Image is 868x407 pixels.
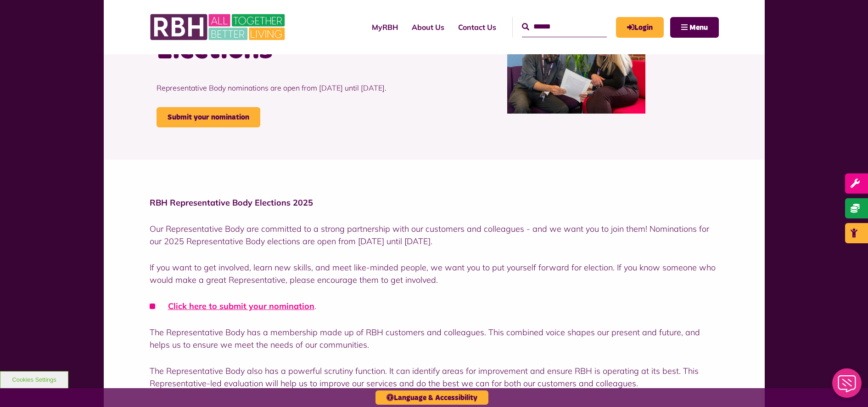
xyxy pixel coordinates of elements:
[150,326,719,351] p: The Representative Body has a membership made up of RBH customers and colleagues. This combined v...
[522,17,607,37] input: Search
[150,261,719,286] p: If you want to get involved, learn new skills, and meet like-minded people, we want you to put yo...
[507,22,645,114] img: P10 Plan
[405,15,451,40] a: About Us
[150,300,719,312] li: .
[616,17,664,38] a: MyRBH
[365,15,405,40] a: MyRBH
[670,17,719,38] button: Navigation
[150,197,313,208] strong: RBH Representative Body Elections 2025
[150,365,719,390] p: The Representative Body also has a powerful scrutiny function. It can identify areas for improvem...
[689,24,708,31] span: Menu
[168,301,314,311] a: Click here to submit your nomination
[157,69,427,107] p: Representative Body nominations are open from [DATE] until [DATE].
[827,366,868,407] iframe: Netcall Web Assistant for live chat
[375,390,488,405] button: Language & Accessibility
[150,223,719,247] p: Our Representative Body are committed to a strong partnership with our customers and colleagues -...
[150,9,287,45] img: RBH
[451,15,503,40] a: Contact Us
[157,107,260,127] a: Submit your nomination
